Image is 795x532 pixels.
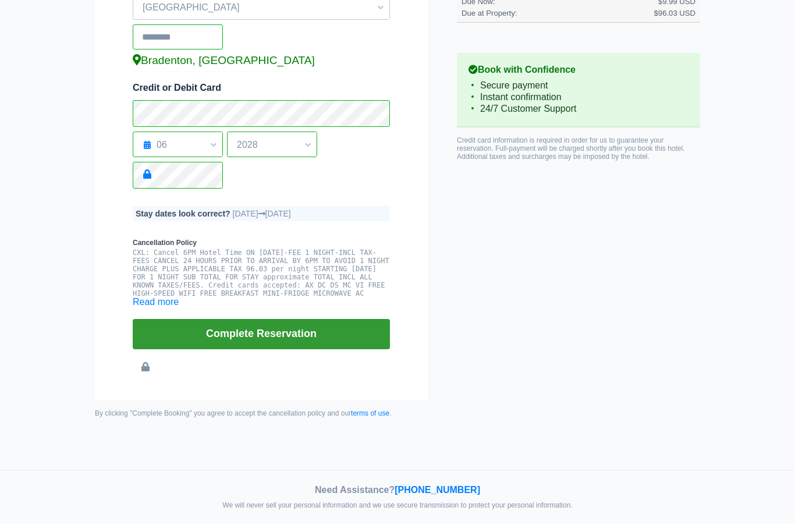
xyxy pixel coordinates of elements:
[469,91,688,103] li: Instant confirmation
[233,209,291,218] span: [DATE] [DATE]
[83,485,712,495] div: Need Assistance?
[136,209,230,218] b: Stay dates look correct?
[133,83,221,93] span: Credit or Debit Card
[469,80,688,91] li: Secure payment
[395,485,480,495] a: [PHONE_NUMBER]
[469,65,688,75] b: Book with Confidence
[469,103,688,115] li: 24/7 Customer Support
[351,409,389,417] a: terms of use
[133,319,390,349] button: Complete Reservation
[95,409,428,417] small: By clicking "Complete Booking" you agree to accept the cancellation policy and our .
[462,9,654,17] div: Due at Property:
[133,54,390,67] div: Bradenton, [GEOGRAPHIC_DATA]
[83,501,712,509] div: We will never sell your personal information and we use secure transmission to protect your perso...
[457,136,685,161] span: Credit card information is required in order for us to guarantee your reservation. Full-payment w...
[133,249,390,363] pre: CXL: Cancel 6PM Hotel Time ON [DATE]-FEE 1 NIGHT-INCL TAX-FEES CANCEL 24 HOURS PRIOR TO ARRIVAL B...
[133,239,390,247] b: Cancellation Policy
[133,297,179,307] a: Read more
[654,9,695,17] div: $96.03 USD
